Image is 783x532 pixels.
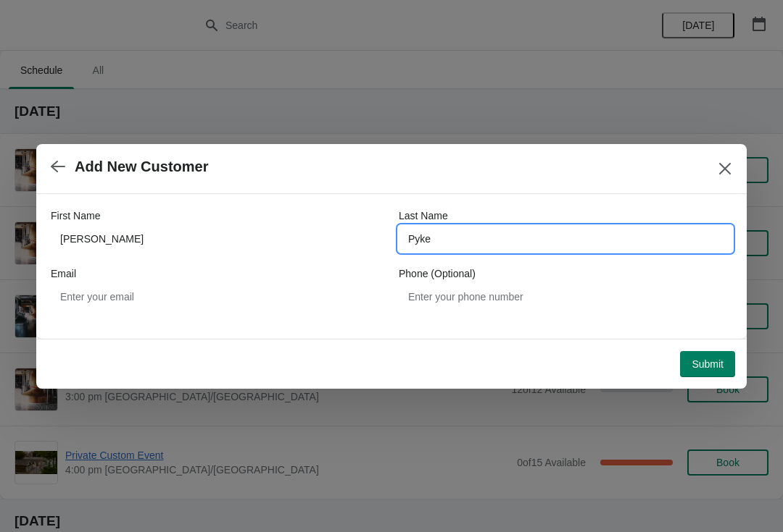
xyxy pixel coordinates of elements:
input: John [51,226,384,252]
input: Enter your email [51,284,384,310]
input: Enter your phone number [399,284,732,310]
button: Submit [680,351,735,377]
button: Close [712,156,738,182]
label: First Name [51,208,100,223]
label: Phone (Optional) [399,266,476,281]
label: Last Name [399,208,448,223]
h2: Add New Customer [75,159,208,175]
span: Submit [692,358,724,370]
label: Email [51,266,76,281]
input: Smith [399,226,732,252]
